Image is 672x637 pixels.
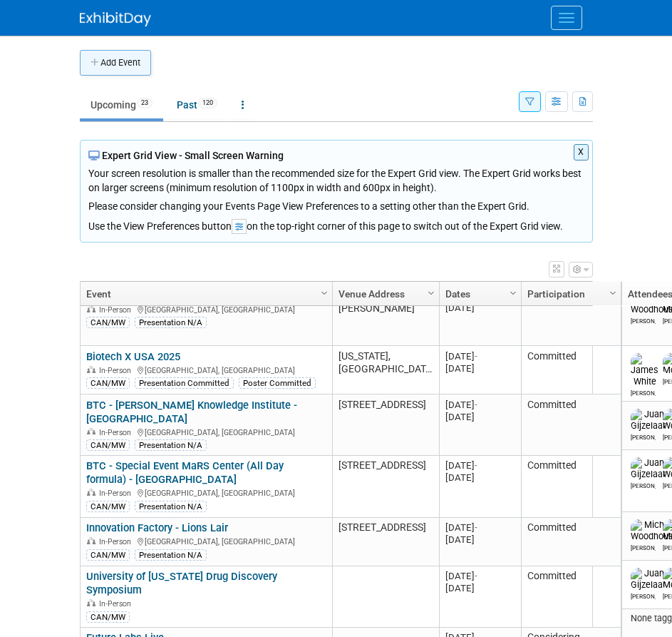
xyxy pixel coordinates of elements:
div: Presentation N/A [135,317,207,328]
span: 23 [137,98,153,108]
div: Juan Gijzelaar [631,591,656,600]
a: Column Settings [505,282,521,303]
div: Presentation N/A [135,501,207,512]
img: Juan Gijzelaar [631,409,666,432]
a: Column Settings [605,282,621,303]
div: [GEOGRAPHIC_DATA], [GEOGRAPHIC_DATA] [86,535,326,547]
div: [GEOGRAPHIC_DATA], [GEOGRAPHIC_DATA] [86,364,326,376]
td: [STREET_ADDRESS][PERSON_NAME] [332,285,439,346]
div: Poster Committed [239,377,316,389]
img: In-Person Event [87,489,95,496]
a: Upcoming23 [80,91,163,118]
a: University of [US_STATE] Drug Discovery Symposium [86,570,277,596]
div: CAN/MW [86,317,130,328]
div: Michael Woodhouse [631,315,656,325]
button: Add Event [80,50,151,76]
div: Presentation N/A [135,439,207,451]
span: - [475,460,477,471]
a: Column Settings [316,282,332,303]
a: Column Settings [423,282,439,303]
div: CAN/MW [86,501,130,512]
a: BTC - [PERSON_NAME] Knowledge Institute - [GEOGRAPHIC_DATA] [86,399,297,425]
span: Column Settings [425,287,437,299]
div: CAN/MW [86,549,130,561]
a: Venue Address [338,282,430,306]
div: [GEOGRAPHIC_DATA], [GEOGRAPHIC_DATA] [86,486,326,499]
img: In-Person Event [87,599,95,606]
a: Innovation Factory - Lions Lair [86,521,228,534]
span: In-Person [99,489,135,498]
div: CAN/MW [86,439,130,451]
span: In-Person [99,305,135,315]
span: - [475,351,477,362]
td: Committed [521,394,621,456]
img: Juan Gijzelaar [631,457,666,480]
div: CAN/MW [86,611,130,623]
div: [DATE] [445,570,515,582]
span: In-Person [99,537,135,546]
img: James White [631,353,658,387]
div: [DATE] [445,472,515,484]
td: [STREET_ADDRESS] [332,456,439,518]
a: Dates [445,282,512,306]
td: [STREET_ADDRESS] [332,394,439,456]
td: Committed [521,518,621,566]
span: Column Settings [319,287,330,299]
div: Expert Grid View - Small Screen Warning [88,148,584,163]
div: Your screen resolution is smaller than the recommended size for the Expert Grid view. The Expert ... [88,163,584,213]
div: Presentation N/A [135,549,207,561]
span: Column Settings [507,287,519,299]
td: Committed [521,346,621,394]
div: [DATE] [445,521,515,534]
img: In-Person Event [87,428,95,435]
img: In-Person Event [87,366,95,373]
td: [STREET_ADDRESS] [332,518,439,566]
span: In-Person [99,428,135,437]
div: Use the View Preferences button on the top-right corner of this page to switch out of the Expert ... [88,213,584,234]
div: James White [631,387,656,397]
button: X [574,144,589,160]
div: Juan Gijzelaar [631,432,656,441]
span: - [475,522,477,533]
div: [GEOGRAPHIC_DATA], [GEOGRAPHIC_DATA] [86,303,326,315]
span: 120 [198,98,217,108]
td: Committed [521,285,621,346]
span: Column Settings [607,287,619,299]
img: In-Person Event [87,537,95,544]
div: Juan Gijzelaar [631,480,656,489]
div: Michael Woodhouse [631,542,656,551]
div: [DATE] [445,582,515,594]
div: [DATE] [445,362,515,374]
div: [DATE] [445,399,515,411]
span: - [475,571,477,581]
div: [DATE] [445,411,515,423]
div: [DATE] [445,459,515,472]
a: BTC - Special Event MaRS Center (All Day formula) - [GEOGRAPHIC_DATA] [86,459,284,486]
div: [GEOGRAPHIC_DATA], [GEOGRAPHIC_DATA] [86,426,326,438]
td: Committed [521,566,621,628]
a: Participation [527,282,611,306]
img: ExhibitDay [80,12,151,26]
div: [DATE] [445,350,515,362]
span: In-Person [99,599,135,608]
img: Juan Gijzelaar [631,568,666,591]
a: Past120 [166,91,228,118]
img: In-Person Event [87,305,95,312]
td: [US_STATE], [GEOGRAPHIC_DATA] [332,346,439,394]
span: - [475,399,477,410]
td: Committed [521,456,621,518]
a: Event [86,282,323,306]
div: Please consider changing your Events Page View Preferences to a setting other than the Expert Grid. [88,195,584,213]
div: [DATE] [445,534,515,546]
a: Biotech X USA 2025 [86,350,180,363]
div: CAN/MW [86,377,130,389]
span: In-Person [99,366,135,375]
div: Presentation Committed [135,377,234,389]
button: Menu [551,6,582,30]
div: [DATE] [445,302,515,314]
